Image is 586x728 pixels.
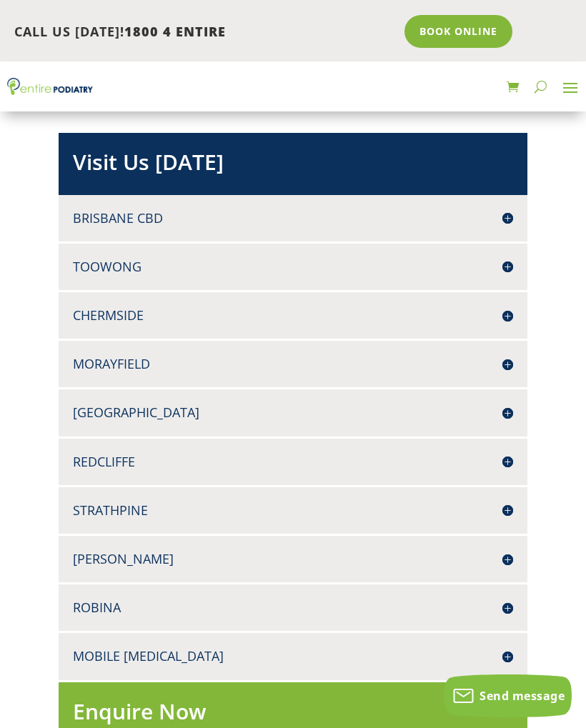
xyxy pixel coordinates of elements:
button: Send message [444,674,572,717]
h4: Mobile [MEDICAL_DATA] [73,647,513,665]
p: CALL US [DATE]! [14,23,394,41]
h4: [PERSON_NAME] [73,550,513,568]
h4: Toowong [73,258,513,276]
h4: Chermside [73,306,513,324]
span: Send message [480,688,565,704]
h4: Robina [73,599,513,617]
h4: Morayfield [73,355,513,373]
h4: Strathpine [73,502,513,519]
h4: Redcliffe [73,453,513,471]
h4: [GEOGRAPHIC_DATA] [73,404,513,422]
a: Book Online [404,15,512,48]
h4: Brisbane CBD [73,209,513,227]
h2: Visit Us [DATE] [73,147,513,184]
span: 1800 4 ENTIRE [124,23,226,40]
